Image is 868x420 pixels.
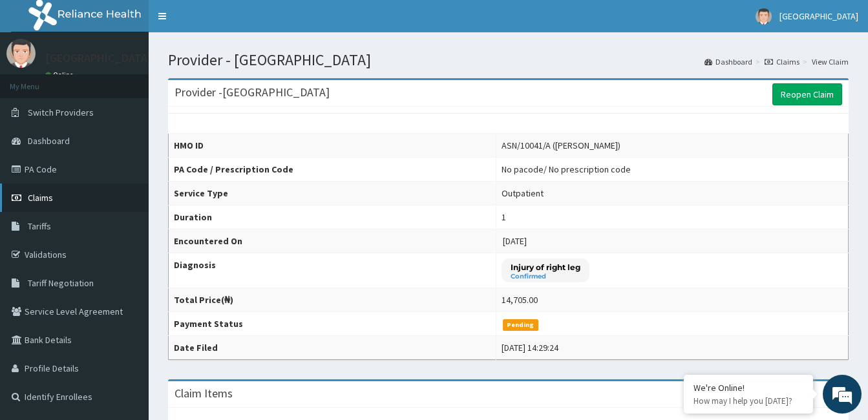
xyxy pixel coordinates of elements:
th: Total Price(₦) [169,288,496,312]
span: Tariff Negotiation [28,277,94,289]
small: Confirmed [511,273,580,280]
span: Switch Providers [28,107,94,118]
h3: Provider - [GEOGRAPHIC_DATA] [175,87,330,98]
a: Claims [765,56,799,67]
th: Diagnosis [169,253,496,288]
a: Reopen Claim [772,83,842,105]
img: User Image [756,8,772,25]
a: Dashboard [704,56,752,67]
span: [GEOGRAPHIC_DATA] [779,10,858,22]
div: 14,705.00 [502,293,538,306]
a: View Claim [812,56,849,67]
div: 1 [502,211,506,224]
img: User Image [6,39,36,68]
p: How may I help you today? [693,395,803,406]
th: Service Type [169,182,496,205]
h3: Claim Items [175,388,233,399]
h1: Provider - [GEOGRAPHIC_DATA] [168,52,849,68]
p: Injury of right leg [511,262,580,273]
span: Claims [28,192,53,204]
th: Payment Status [169,312,496,336]
div: ASN/10041/A ([PERSON_NAME]) [502,139,620,152]
a: Online [45,70,76,79]
div: We're Online! [693,382,803,394]
span: [DATE] [503,235,527,247]
span: Pending [503,319,538,331]
p: [GEOGRAPHIC_DATA] [45,52,152,64]
th: Encountered On [169,229,496,253]
th: HMO ID [169,134,496,158]
div: [DATE] 14:29:24 [502,341,558,354]
th: PA Code / Prescription Code [169,158,496,182]
div: Outpatient [502,187,544,200]
th: Date Filed [169,336,496,360]
span: Tariffs [28,220,51,232]
div: No pacode / No prescription code [502,163,631,176]
th: Duration [169,205,496,229]
span: Dashboard [28,135,70,147]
